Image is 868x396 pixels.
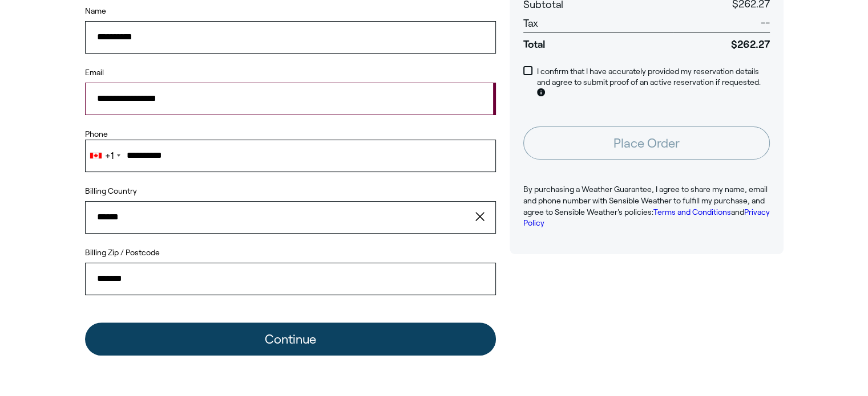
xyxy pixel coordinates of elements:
span: Total [523,32,673,51]
div: +1 [105,151,114,161]
a: Terms and Conditions [653,207,731,217]
label: Billing Country [85,186,137,197]
iframe: Customer reviews powered by Trustpilot [510,272,784,352]
div: Telephone country code [86,140,124,171]
label: Phone [85,129,496,140]
label: Billing Zip / Postcode [85,247,496,259]
label: Email [85,67,496,79]
button: Continue [85,322,496,356]
span: $262.27 [673,32,770,51]
span: Tax [523,18,538,29]
span: -- [761,17,770,28]
button: Place Order [523,126,770,160]
button: clear value [472,201,496,233]
p: By purchasing a Weather Guarantee, I agree to share my name, email and phone number with Sensible... [523,184,770,228]
label: Name [85,6,496,17]
p: I confirm that I have accurately provided my reservation details and agree to submit proof of an ... [537,66,770,100]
